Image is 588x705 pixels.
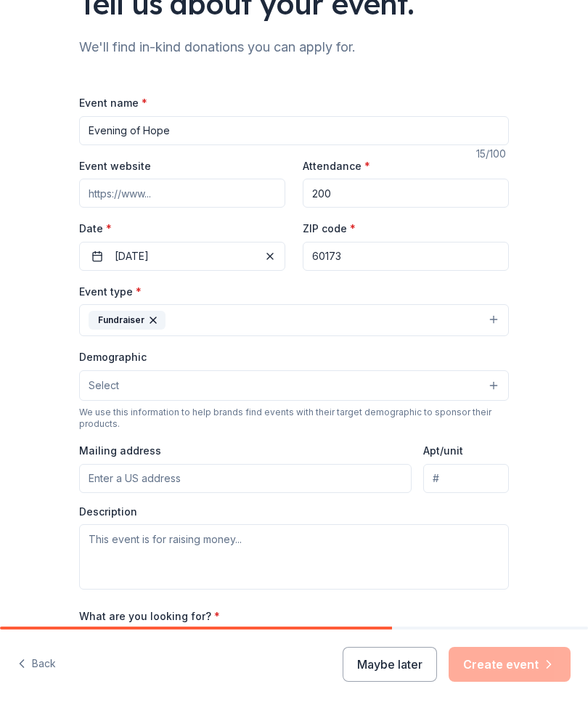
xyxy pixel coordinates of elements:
[89,377,119,394] span: Select
[79,242,285,271] button: [DATE]
[303,242,509,271] input: 12345 (U.S. only)
[79,221,285,236] label: Date
[79,464,412,493] input: Enter a US address
[79,159,151,174] label: Event website
[79,505,137,519] label: Description
[79,304,509,336] button: Fundraiser
[79,96,147,110] label: Event name
[79,179,285,208] input: https://www...
[423,444,463,458] label: Apt/unit
[79,116,509,145] input: Spring Fundraiser
[79,285,142,299] label: Event type
[303,159,370,174] label: Attendance
[476,145,509,163] div: 15 /100
[17,649,56,680] button: Back
[79,609,220,624] label: What are you looking for?
[79,370,509,401] button: Select
[303,221,356,236] label: ZIP code
[423,464,509,493] input: #
[303,179,509,208] input: 20
[79,36,509,59] div: We'll find in-kind donations you can apply for.
[343,647,437,682] button: Maybe later
[79,407,509,430] div: We use this information to help brands find events with their target demographic to sponsor their...
[79,444,161,458] label: Mailing address
[89,311,166,330] div: Fundraiser
[79,350,147,364] label: Demographic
